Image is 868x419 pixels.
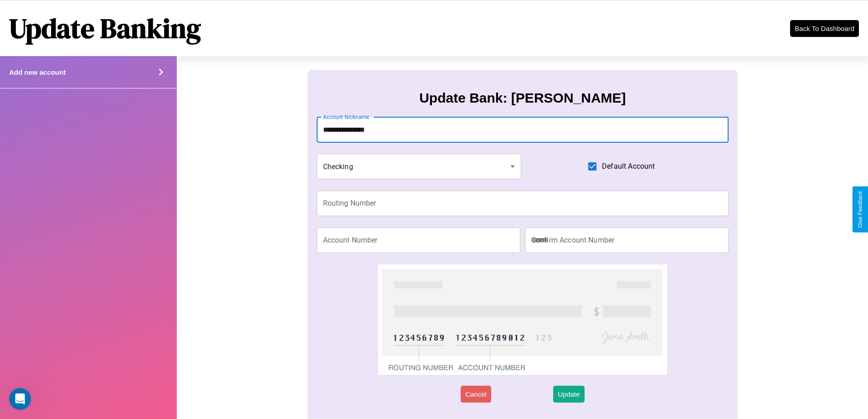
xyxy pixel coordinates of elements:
iframe: Intercom live chat [9,388,31,410]
button: Back To Dashboard [790,20,859,37]
h1: Update Banking [9,10,201,47]
span: Default Account [602,161,655,172]
img: check [378,264,667,375]
h4: Add new account [9,68,66,76]
button: Cancel [461,386,491,403]
div: Give Feedback [857,191,863,228]
button: Update [553,386,584,403]
label: Account Nickname [323,113,370,121]
h3: Update Bank: [PERSON_NAME] [419,90,626,106]
div: Checking [317,154,522,179]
